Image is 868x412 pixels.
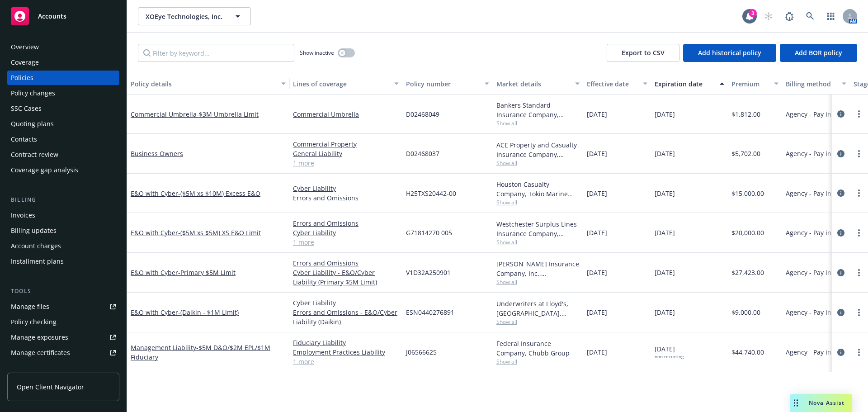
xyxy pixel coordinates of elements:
[293,193,399,203] a: Errors and Omissions
[731,109,760,119] span: $1,812.00
[406,109,439,119] span: D02468049
[835,307,846,318] a: circleInformation
[7,117,119,131] a: Quoting plans
[293,237,399,247] a: 1 more
[402,73,493,95] button: Policy number
[7,55,119,70] a: Coverage
[131,189,260,198] a: E&O with Cyber
[38,13,66,20] span: Accounts
[11,71,33,85] div: Policies
[131,149,183,158] a: Business Owners
[651,73,728,95] button: Expiration date
[7,239,119,253] a: Account charges
[835,188,846,199] a: circleInformation
[496,259,580,278] div: [PERSON_NAME] Insurance Company, Inc., [PERSON_NAME] Group
[809,399,844,407] span: Nova Assist
[293,258,399,268] a: Errors and Omissions
[587,268,607,277] span: [DATE]
[146,12,224,21] span: XOEye Technologies, Inc.
[7,132,119,147] a: Contacts
[406,149,439,158] span: D02468037
[11,208,35,223] div: Invoices
[655,228,675,237] span: [DATE]
[835,227,846,238] a: circleInformation
[790,394,852,412] button: Nova Assist
[178,308,239,317] span: - (Daikin - $1M Limit)
[496,339,580,358] div: Federal Insurance Company, Chubb Group
[289,73,402,95] button: Lines of coverage
[655,344,684,360] span: [DATE]
[496,199,580,206] span: Show all
[655,308,675,317] span: [DATE]
[7,299,119,314] a: Manage files
[7,330,119,345] span: Manage exposures
[655,354,684,360] div: non-recurring
[11,163,78,177] div: Coverage gap analysis
[731,189,764,198] span: $15,000.00
[496,79,570,89] div: Market details
[131,343,270,361] span: - $5M D&O/$2M EPL/$1M Fiduciary
[786,189,843,198] span: Agency - Pay in full
[293,357,399,366] a: 1 more
[587,228,607,237] span: [DATE]
[496,100,580,119] div: Bankers Standard Insurance Company, Chubb Group
[11,132,37,147] div: Contacts
[728,73,782,95] button: Premium
[854,347,864,358] a: more
[178,189,260,198] span: - ($5M xs $10M) Excess E&O
[11,40,39,54] div: Overview
[11,299,49,314] div: Manage files
[655,109,675,119] span: [DATE]
[131,228,261,237] a: E&O with Cyber
[622,48,665,57] span: Export to CSV
[822,7,840,25] a: Switch app
[17,382,84,392] span: Open Client Navigator
[835,267,846,278] a: circleInformation
[293,228,399,237] a: Cyber Liability
[7,361,119,375] a: Manage claims
[587,79,637,89] div: Effective date
[835,347,846,358] a: circleInformation
[795,48,842,57] span: Add BOR policy
[587,109,607,119] span: [DATE]
[406,308,454,317] span: ESN0440276891
[655,189,675,198] span: [DATE]
[11,223,57,238] div: Billing updates
[293,268,399,287] a: Cyber Liability - E&O/Cyber Liability (Primary $5M Limit)
[11,330,68,345] div: Manage exposures
[7,71,119,85] a: Policies
[7,4,119,29] a: Accounts
[11,254,64,269] div: Installment plans
[7,223,119,238] a: Billing updates
[496,238,580,246] span: Show all
[406,189,456,198] span: H25TXS20442-00
[131,79,276,89] div: Policy details
[7,147,119,162] a: Contract review
[131,308,239,317] a: E&O with Cyber
[759,7,778,25] a: Start snowing
[655,268,675,277] span: [DATE]
[854,227,864,238] a: more
[786,109,843,119] span: Agency - Pay in full
[293,338,399,347] a: Fiduciary Liability
[131,268,236,277] a: E&O with Cyber
[731,308,760,317] span: $9,000.00
[7,163,119,177] a: Coverage gap analysis
[835,148,846,159] a: circleInformation
[7,287,119,296] div: Tools
[655,149,675,158] span: [DATE]
[293,184,399,193] a: Cyber Liability
[786,308,843,317] span: Agency - Pay in full
[655,79,714,89] div: Expiration date
[7,315,119,329] a: Policy checking
[835,109,846,119] a: circleInformation
[131,343,270,361] a: Management Liability
[11,55,39,70] div: Coverage
[786,268,843,277] span: Agency - Pay in full
[11,86,55,100] div: Policy changes
[293,158,399,168] a: 1 more
[11,361,57,375] div: Manage claims
[7,40,119,54] a: Overview
[731,79,769,89] div: Premium
[780,44,857,62] button: Add BOR policy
